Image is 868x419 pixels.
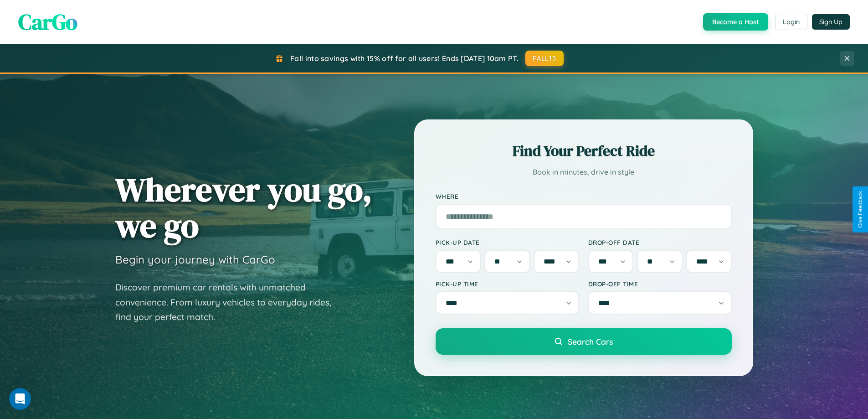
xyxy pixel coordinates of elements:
label: Drop-off Date [588,238,732,246]
label: Where [436,192,732,200]
h1: Wherever you go, we go [115,171,372,243]
label: Pick-up Time [436,280,579,288]
button: Login [775,14,807,30]
button: Search Cars [436,328,732,355]
button: FALL15 [525,51,564,66]
label: Drop-off Time [588,280,732,288]
iframe: Intercom live chat [9,388,31,410]
span: Search Cars [568,336,613,347]
button: Become a Host [703,13,768,31]
h2: Find Your Perfect Ride [436,141,732,161]
p: Book in minutes, drive in style [436,166,732,179]
label: Pick-up Date [436,238,579,246]
span: CarGo [18,7,77,37]
h3: Begin your journey with CarGo [115,253,275,266]
p: Discover premium car rentals with unmatched convenience. From luxury vehicles to everyday rides, ... [115,280,343,325]
span: Fall into savings with 15% off for all users! Ends [DATE] 10am PT. [290,54,519,63]
div: Give Feedback [857,191,863,228]
button: Sign Up [812,14,850,30]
